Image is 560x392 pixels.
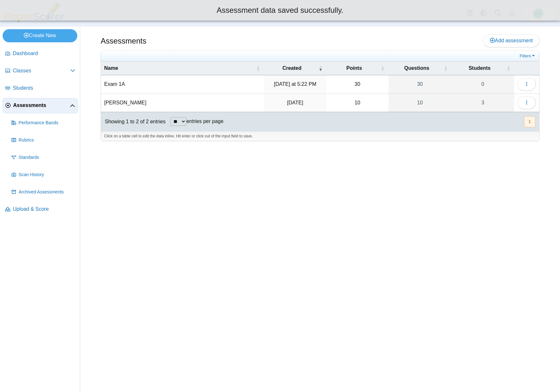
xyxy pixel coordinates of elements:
[186,118,223,124] label: entries per page
[9,184,78,200] a: Archived Assessments
[346,65,362,71] span: Points
[101,112,165,131] div: Showing 1 to 2 of 2 entries
[524,116,535,127] button: 1
[451,94,514,112] a: 3
[444,61,447,75] span: Questions : Activate to sort
[19,172,75,178] span: Scan History
[506,61,510,75] span: Students : Activate to sort
[3,46,78,61] a: Dashboard
[13,102,70,109] span: Assessments
[389,75,452,93] a: 30
[13,50,75,57] span: Dashboard
[287,100,303,105] time: Aug 14, 2025 at 3:53 PM
[326,75,389,94] td: 30
[319,61,322,75] span: Created : Activate to remove sorting
[389,94,452,112] a: 10
[13,67,70,74] span: Classes
[19,120,75,126] span: Performance Bands
[101,36,146,46] h1: Assessments
[3,98,78,113] a: Assessments
[19,154,75,161] span: Standards
[3,202,78,217] a: Upload & Score
[518,53,538,59] a: Filters
[3,29,77,42] a: Create New
[256,61,260,75] span: Name : Activate to sort
[9,150,78,165] a: Standards
[9,167,78,183] a: Scan History
[282,65,302,71] span: Created
[469,65,490,71] span: Students
[451,75,514,93] a: 0
[326,94,389,112] td: 10
[381,61,385,75] span: Points : Activate to sort
[523,116,535,127] nav: pagination
[3,18,67,23] a: PaperScorer
[9,133,78,148] a: Rubrics
[3,63,78,79] a: Classes
[13,85,75,92] span: Students
[104,65,118,71] span: Name
[101,75,264,94] td: Exam 1A
[19,137,75,143] span: Rubrics
[3,81,78,96] a: Students
[101,94,264,112] td: [PERSON_NAME]
[274,81,316,87] time: Sep 8, 2025 at 5:22 PM
[9,115,78,131] a: Performance Bands
[483,34,539,47] a: Add assessment
[5,5,555,16] div: Assessment data saved successfully.
[404,65,429,71] span: Questions
[490,38,533,43] span: Add assessment
[19,189,75,195] span: Archived Assessments
[101,131,539,141] div: Click on a table cell to edit the data inline. Hit enter or click out of the input field to save.
[13,206,75,213] span: Upload & Score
